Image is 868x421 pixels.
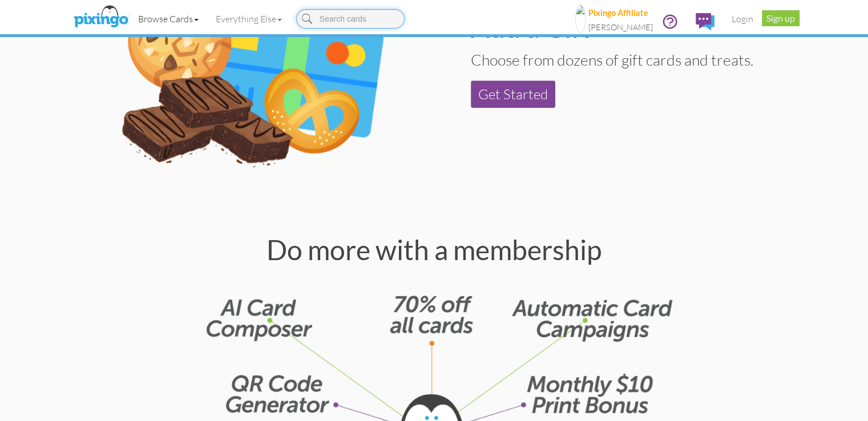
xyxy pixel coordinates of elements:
[471,80,555,108] a: Get Started
[762,10,800,26] a: Sign up
[78,236,791,264] div: Do more with a membership
[588,7,653,19] div: Pixingo Affiliate
[471,50,790,69] div: Choose from dozens of gift cards and treats.
[71,3,131,31] img: pixingo logo
[723,5,762,33] a: Login
[296,9,405,29] input: Search cards
[575,5,586,33] img: 1524_634684032000000000.jpg
[588,22,653,34] div: [PERSON_NAME]
[696,13,714,30] img: comments.svg
[130,5,207,33] a: Browse Cards
[207,5,290,33] a: Everything Else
